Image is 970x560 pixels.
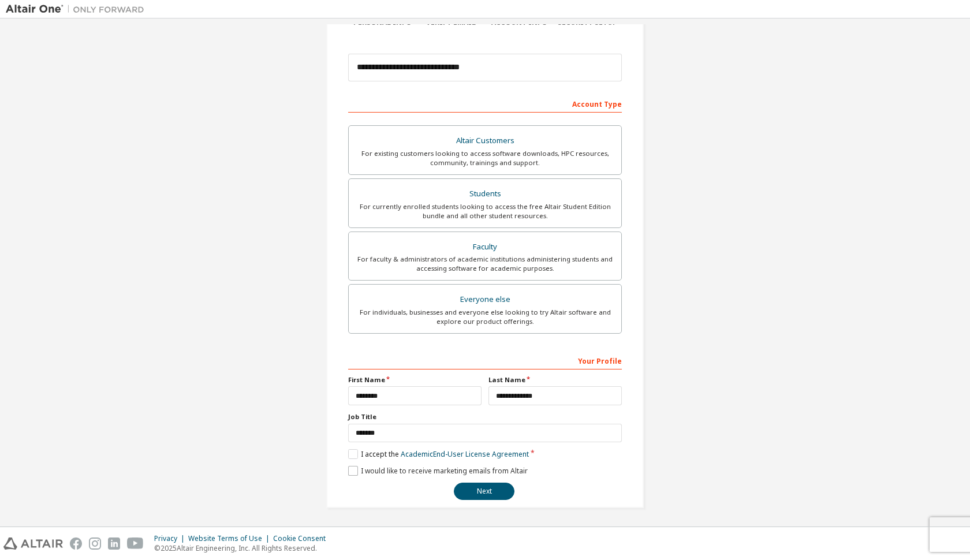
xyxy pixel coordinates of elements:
[356,255,614,273] div: For faculty & administrators of academic institutions administering students and accessing softwa...
[6,3,150,15] img: Altair One
[188,534,273,543] div: Website Terms of Use
[70,537,82,550] img: facebook.svg
[356,292,614,308] div: Everyone else
[89,537,101,550] img: instagram.svg
[273,534,333,543] div: Cookie Consent
[488,375,622,384] label: Last Name
[348,94,622,113] div: Account Type
[356,308,614,326] div: For individuals, businesses and everyone else looking to try Altair software and explore our prod...
[356,202,614,221] div: For currently enrolled students looking to access the free Altair Student Edition bundle and all ...
[154,534,188,543] div: Privacy
[348,412,622,421] label: Job Title
[454,483,514,500] button: Next
[356,133,614,149] div: Altair Customers
[356,239,614,255] div: Faculty
[108,537,120,550] img: linkedin.svg
[3,537,63,550] img: altair_logo.svg
[401,449,529,459] a: Academic End-User License Agreement
[356,149,614,167] div: For existing customers looking to access software downloads, HPC resources, community, trainings ...
[348,351,622,369] div: Your Profile
[356,186,614,202] div: Students
[154,543,333,553] p: © 2025 Altair Engineering, Inc. All Rights Reserved.
[127,537,144,550] img: youtube.svg
[348,449,529,459] label: I accept the
[348,466,528,476] label: I would like to receive marketing emails from Altair
[348,375,482,384] label: First Name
